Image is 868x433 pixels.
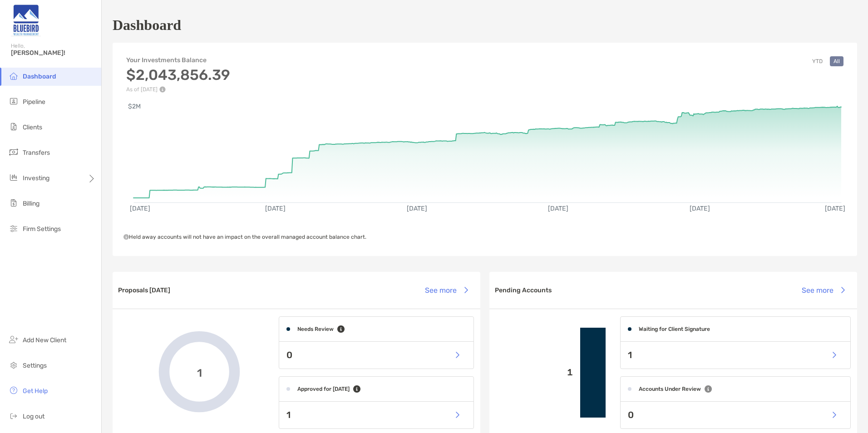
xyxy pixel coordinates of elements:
[8,359,19,370] img: settings icon
[23,200,39,207] span: Billing
[639,326,710,332] h4: Waiting for Client Signature
[23,174,49,182] span: Investing
[628,409,634,421] p: 0
[8,172,19,183] img: investing icon
[8,197,19,208] img: billing icon
[23,336,66,344] span: Add New Client
[23,123,42,131] span: Clients
[113,17,181,34] h1: Dashboard
[159,86,166,93] img: Performance Info
[128,103,141,110] text: $2M
[23,225,61,233] span: Firm Settings
[8,410,19,421] img: logout icon
[11,49,96,57] span: [PERSON_NAME]!
[8,385,19,396] img: get-help icon
[628,349,632,361] p: 1
[130,205,150,212] text: [DATE]
[418,280,475,300] button: See more
[809,56,826,66] button: YTD
[690,205,710,212] text: [DATE]
[794,280,852,300] button: See more
[497,367,573,378] p: 1
[8,334,19,345] img: add_new_client icon
[23,73,56,80] span: Dashboard
[8,223,19,234] img: firm-settings icon
[123,234,366,240] span: Held away accounts will not have an impact on the overall managed account balance chart.
[23,149,50,157] span: Transfers
[23,387,48,395] span: Get Help
[23,413,44,420] span: Log out
[8,147,19,157] img: transfers icon
[23,98,45,106] span: Pipeline
[297,386,350,392] h4: Approved for [DATE]
[825,205,845,212] text: [DATE]
[197,365,202,379] span: 1
[8,121,19,132] img: clients icon
[23,362,47,369] span: Settings
[118,286,170,294] h3: Proposals [DATE]
[11,4,41,36] img: Zoe Logo
[830,56,843,66] button: All
[639,386,701,392] h4: Accounts Under Review
[286,349,292,361] p: 0
[8,96,19,107] img: pipeline icon
[126,86,230,93] p: As of [DATE]
[8,70,19,81] img: dashboard icon
[297,326,334,332] h4: Needs Review
[126,56,230,64] h4: Your Investments Balance
[495,286,552,294] h3: Pending Accounts
[548,205,568,212] text: [DATE]
[126,66,230,84] h3: $2,043,856.39
[286,409,291,421] p: 1
[407,205,427,212] text: [DATE]
[265,205,286,212] text: [DATE]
